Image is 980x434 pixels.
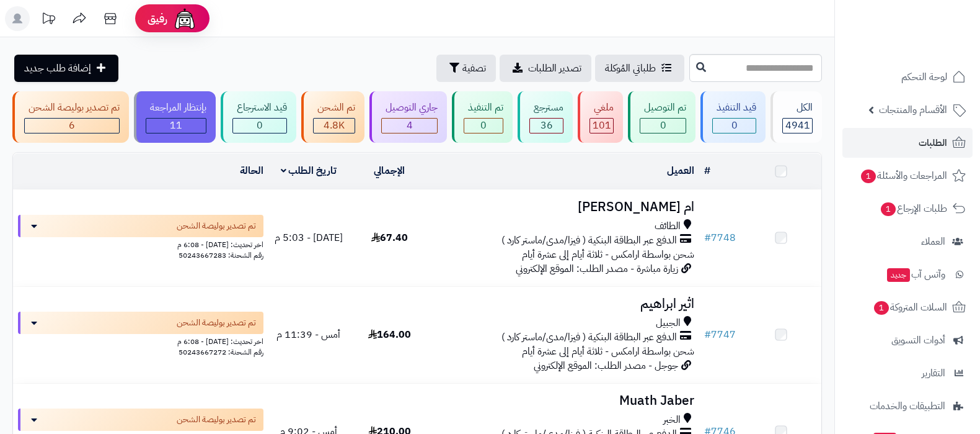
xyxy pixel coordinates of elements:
[382,119,437,133] div: 4
[785,118,810,133] span: 4941
[528,61,581,76] span: تصدير الطلبات
[14,55,118,82] a: إضافة طلب جديد
[435,200,694,214] h3: ام [PERSON_NAME]
[880,202,896,217] span: 1
[374,163,405,178] a: الإجمالي
[240,163,263,178] a: الحالة
[435,297,694,311] h3: اثير ابراهيم
[922,364,945,382] span: التقارير
[698,91,768,143] a: قيد التنفيذ 0
[257,118,263,133] span: 0
[464,119,503,133] div: 0
[368,327,411,342] span: 164.00
[640,119,686,133] div: 0
[712,101,756,115] div: قيد التنفيذ
[860,167,947,184] span: المراجعات والأسئلة
[713,119,756,133] div: 0
[177,414,256,426] span: تم تصدير بوليصة الشحن
[663,413,681,427] span: الخبر
[873,301,890,315] span: 1
[782,101,813,115] div: الكل
[367,91,449,143] a: جاري التوصيل 4
[842,391,973,421] a: التطبيقات والخدمات
[281,163,337,178] a: تاريخ الطلب
[891,332,945,349] span: أدوات التسويق
[381,101,438,115] div: جاري التوصيل
[704,327,736,342] a: #7747
[842,358,973,388] a: التقارير
[10,91,131,143] a: تم تصدير بوليصة الشحن 6
[25,119,119,133] div: 6
[516,261,678,276] span: زيارة مباشرة - مصدر الطلب: الموقع الإلكتروني
[299,91,367,143] a: تم الشحن 4.8K
[704,230,736,245] a: #7748
[449,91,515,143] a: تم التنفيذ 0
[704,163,710,178] a: #
[667,163,694,178] a: العميل
[179,346,263,358] span: رقم الشحنة: 50243667272
[534,358,678,373] span: جوجل - مصدر الطلب: الموقع الإلكتروني
[436,55,496,82] button: تصفية
[464,101,503,115] div: تم التنفيذ
[177,220,256,232] span: تم تصدير بوليصة الشحن
[529,101,563,115] div: مسترجع
[314,119,355,133] div: 4782
[842,325,973,355] a: أدوات التسويق
[24,101,120,115] div: تم تصدير بوليصة الشحن
[768,91,824,143] a: الكل4941
[704,327,711,342] span: #
[589,101,614,115] div: ملغي
[24,61,91,76] span: إضافة طلب جديد
[842,260,973,289] a: وآتس آبجديد
[660,118,666,133] span: 0
[232,101,287,115] div: قيد الاسترجاع
[842,292,973,322] a: السلات المتروكة1
[870,397,945,415] span: التطبيقات والخدمات
[276,327,340,342] span: أمس - 11:39 م
[69,118,75,133] span: 6
[896,20,968,47] img: logo-2.png
[886,266,945,283] span: وآتس آب
[435,394,694,408] h3: Muath Jaber
[177,317,256,329] span: تم تصدير بوليصة الشحن
[842,161,973,191] a: المراجعات والأسئلة1
[575,91,625,143] a: ملغي 101
[842,62,973,92] a: لوحة التحكم
[655,219,681,233] span: الطائف
[146,119,206,133] div: 11
[879,101,947,119] span: الأقسام والمنتجات
[371,230,408,245] span: 67.40
[324,118,345,133] span: 4.8K
[407,118,413,133] span: 4
[887,268,910,282] span: جديد
[233,119,286,133] div: 0
[18,237,263,250] div: اخر تحديث: [DATE] - 6:08 م
[595,55,684,82] a: طلباتي المُوكلة
[275,230,343,245] span: [DATE] - 5:03 م
[462,61,486,76] span: تصفية
[590,119,613,133] div: 101
[146,101,206,115] div: بإنتظار المراجعة
[901,68,947,86] span: لوحة التحكم
[704,230,711,245] span: #
[541,118,553,133] span: 36
[605,61,656,76] span: طلباتي المُوكلة
[921,233,945,250] span: العملاء
[515,91,575,143] a: مسترجع 36
[842,227,973,256] a: العملاء
[501,233,677,248] span: الدفع عبر البطاقة البنكية ( فيزا/مدى/ماستر كارد )
[500,55,591,82] a: تصدير الطلبات
[873,299,947,316] span: السلات المتروكة
[842,194,973,224] a: طلبات الإرجاع1
[530,119,563,133] div: 36
[480,118,487,133] span: 0
[218,91,299,143] a: قيد الاسترجاع 0
[919,134,947,151] span: الطلبات
[18,334,263,347] div: اخر تحديث: [DATE] - 6:08 م
[170,118,182,133] span: 11
[522,247,694,262] span: شحن بواسطة ارامكس - ثلاثة أيام إلى عشرة أيام
[640,101,686,115] div: تم التوصيل
[172,6,197,31] img: ai-face.png
[522,344,694,359] span: شحن بواسطة ارامكس - ثلاثة أيام إلى عشرة أيام
[880,200,947,217] span: طلبات الإرجاع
